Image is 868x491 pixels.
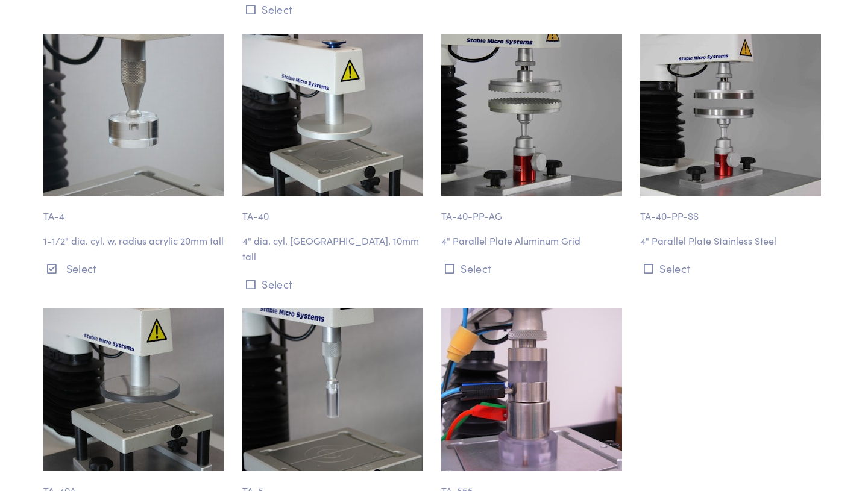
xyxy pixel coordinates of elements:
[242,34,423,196] img: cylinder_ta-40_4-inch-diameter.jpg
[43,308,224,471] img: cylinder_ta-40a_4-inch-diameter.jpg
[43,34,224,196] img: cylinder_ta-4_1-half-inch-diameter_2.jpg
[242,233,427,264] p: 4" dia. cyl. [GEOGRAPHIC_DATA]. 10mm tall
[441,34,622,196] img: cylinder_ta-40-pp-ag.jpg
[242,196,427,224] p: TA-40
[441,233,626,249] p: 4" Parallel Plate Aluminum Grid
[242,274,427,294] button: Select
[441,308,622,471] img: ta-555-insulated-compression-fixture_0019.jpg
[640,34,821,196] img: cylinder_ta-40-pp-ss.jpg
[640,258,825,278] button: Select
[43,196,228,224] p: TA-4
[640,233,825,249] p: 4" Parallel Plate Stainless Steel
[441,196,626,224] p: TA-40-PP-AG
[43,233,228,249] p: 1-1/2" dia. cyl. w. radius acrylic 20mm tall
[242,308,423,471] img: cylinder_ta-5_half-inch-diameter.jpg
[640,196,825,224] p: TA-40-PP-SS
[43,258,228,278] button: Select
[441,258,626,278] button: Select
